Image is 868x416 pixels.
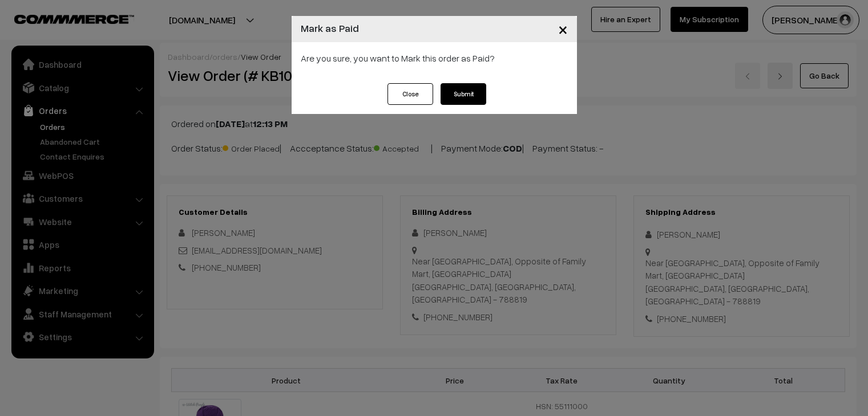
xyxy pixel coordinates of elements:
[301,51,568,65] p: Are you sure, you want to Mark this order as Paid?
[558,18,568,39] span: ×
[301,21,359,36] h4: Mark as Paid
[441,83,486,105] button: Submit
[549,11,577,47] button: Close
[387,83,433,105] button: Close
